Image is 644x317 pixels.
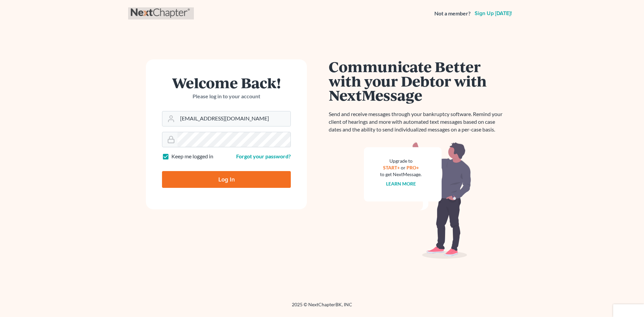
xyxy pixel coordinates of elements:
[434,10,471,17] strong: Not a member?
[171,153,213,160] label: Keep me logged in
[380,171,422,178] div: to get NextMessage.
[364,142,471,259] img: nextmessage_bg-59042aed3d76b12b5cd301f8e5b87938c9018125f34e5fa2b7a6b67550977c72.svg
[162,171,291,188] input: Log In
[236,153,291,159] a: Forgot your password?
[329,59,506,102] h1: Communicate Better with your Debtor with NextMessage
[473,11,513,16] a: Sign up [DATE]!
[177,111,290,126] input: Email Address
[380,158,422,164] div: Upgrade to
[401,165,406,170] span: or
[383,165,400,170] a: START+
[407,165,419,170] a: PRO+
[131,301,513,313] div: 2025 © NextChapterBK, INC
[162,93,291,100] p: Please log in to your account
[329,110,506,134] p: Send and receive messages through your bankruptcy software. Remind your client of hearings and mo...
[162,75,291,90] h1: Welcome Back!
[386,181,416,187] a: Learn more
[613,304,644,317] div: TrustedSite Certified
